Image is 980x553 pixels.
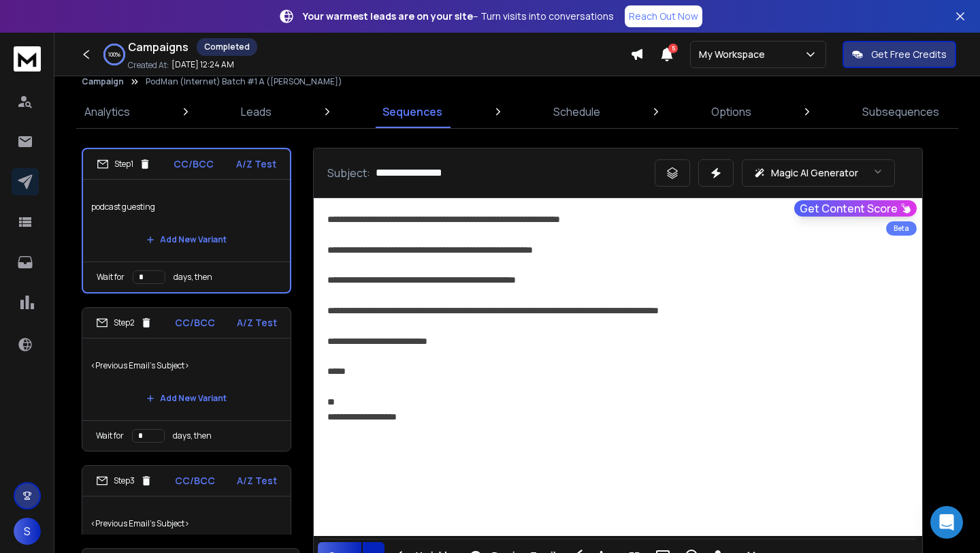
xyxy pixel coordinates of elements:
div: Open Intercom Messenger [930,506,963,539]
strong: Your warmest leads are on your site [303,10,473,22]
li: Step2CC/BCCA/Z Test<Previous Email's Subject>Add New VariantWait fordays, then [82,307,291,452]
div: Beta [886,221,917,236]
p: A/Z Test [237,316,277,330]
button: Campaign [82,76,124,87]
p: CC/BCC [175,474,215,488]
p: [DATE] 12:24 AM [171,59,234,70]
a: Subsequences [854,95,947,128]
div: Step 1 [97,158,151,170]
a: Sequences [374,95,451,128]
p: CC/BCC [174,157,214,171]
button: Add New Variant [135,226,238,253]
p: Wait for [97,272,125,283]
a: Options [703,95,759,128]
p: Created At: [128,60,169,71]
button: Add New Variant [135,385,238,412]
p: A/Z Test [237,474,277,488]
p: <Previous Email's Subject> [91,505,282,543]
p: Options [711,104,751,120]
p: days, then [173,430,212,441]
p: Subsequences [862,104,939,120]
span: 5 [668,44,678,53]
p: Sequences [382,104,442,120]
p: days, then [174,272,212,283]
button: Get Content Score [794,200,917,217]
a: Schedule [545,95,608,128]
p: My Workspace [699,48,770,61]
p: Leads [241,104,272,120]
li: Step1CC/BCCA/Z Testpodcast guestingAdd New VariantWait fordays, then [82,148,291,294]
p: PodMan (Internet) Batch #1 A ([PERSON_NAME]) [146,76,342,87]
p: 100 % [108,50,120,59]
img: logo [14,46,41,72]
p: Reach Out Now [629,10,698,23]
h1: Campaigns [128,39,189,55]
p: podcast guesting [91,188,282,226]
button: Magic AI Generator [742,159,895,187]
div: Completed [197,38,257,56]
a: Analytics [76,95,138,128]
p: A/Z Test [236,157,276,171]
p: Subject: [327,165,370,181]
p: Schedule [553,104,600,120]
p: Analytics [84,104,130,120]
a: Leads [233,95,280,128]
button: S [14,518,41,545]
p: CC/BCC [175,316,215,330]
a: Reach Out Now [625,5,702,27]
button: Get Free Credits [843,41,956,68]
div: Step 2 [96,317,152,329]
p: Wait for [96,430,124,441]
p: <Previous Email's Subject> [91,347,282,385]
p: Get Free Credits [871,48,947,61]
div: Step 3 [96,475,152,487]
p: Magic AI Generator [771,166,858,180]
p: – Turn visits into conversations [303,10,614,23]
